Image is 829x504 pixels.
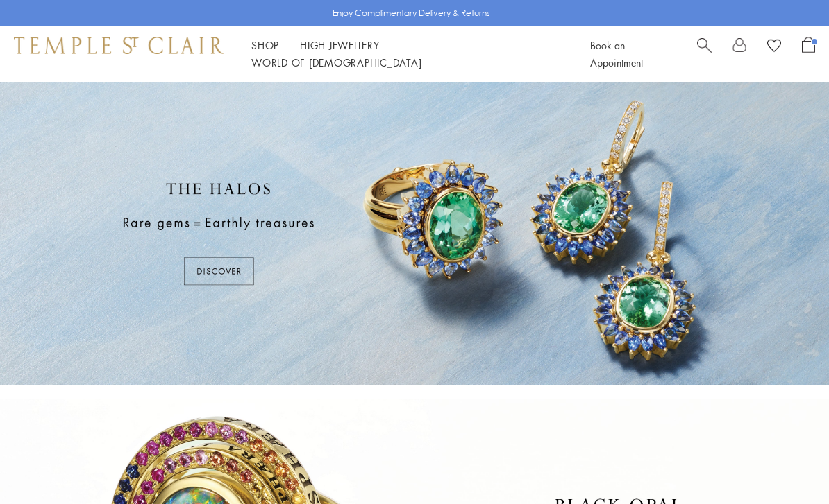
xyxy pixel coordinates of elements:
img: Temple St. Clair [14,37,224,53]
a: High JewelleryHigh Jewellery [300,38,380,52]
p: Enjoy Complimentary Delivery & Returns [333,6,490,20]
a: Book an Appointment [590,38,643,69]
a: ShopShop [251,38,279,52]
a: View Wishlist [767,37,781,58]
a: Open Shopping Bag [802,37,815,71]
iframe: Gorgias live chat messenger [760,439,815,490]
a: World of [DEMOGRAPHIC_DATA]World of [DEMOGRAPHIC_DATA] [251,55,421,69]
nav: Main navigation [251,37,559,71]
a: Search [697,37,712,71]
